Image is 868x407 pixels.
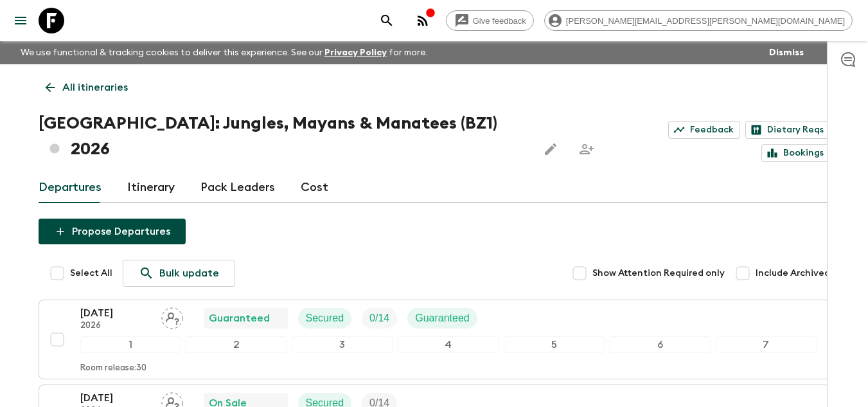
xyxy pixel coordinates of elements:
[298,308,352,329] div: Secured
[292,336,393,353] div: 3
[559,16,852,26] span: [PERSON_NAME][EMAIL_ADDRESS][PERSON_NAME][DOMAIN_NAME]
[70,267,112,280] span: Select All
[324,48,387,57] a: Privacy Policy
[80,305,151,321] p: [DATE]
[398,336,499,353] div: 4
[159,266,219,281] p: Bulk update
[62,80,128,95] p: All itineraries
[369,311,389,326] p: 0 / 14
[39,300,830,379] button: [DATE]2026Assign pack leaderGuaranteedSecuredTrip FillGuaranteed1234567Room release:30
[668,121,740,139] a: Feedback
[127,172,175,203] a: Itinerary
[610,336,711,353] div: 6
[538,136,563,162] button: Edit this itinerary
[574,136,599,162] span: Share this itinerary
[39,111,528,162] h1: [GEOGRAPHIC_DATA]: Jungles, Mayans & Manatees (BZ1) 2026
[592,267,725,280] span: Show Attention Required only
[39,172,102,203] a: Departures
[544,10,853,31] div: [PERSON_NAME][EMAIL_ADDRESS][PERSON_NAME][DOMAIN_NAME]
[362,308,397,329] div: Trip Fill
[766,44,807,62] button: Dismiss
[123,260,235,287] a: Bulk update
[200,172,275,203] a: Pack Leaders
[209,311,270,326] p: Guaranteed
[374,8,400,33] button: search adventures
[186,336,287,353] div: 2
[161,396,183,406] span: Assign pack leader
[15,41,432,64] p: We use functional & tracking cookies to deliver this experience. See our for more.
[39,219,186,244] button: Propose Departures
[761,144,830,162] a: Bookings
[306,311,344,326] p: Secured
[716,336,817,353] div: 7
[415,311,470,326] p: Guaranteed
[745,121,830,139] a: Dietary Reqs
[504,336,605,353] div: 5
[80,363,146,374] p: Room release: 30
[8,8,33,33] button: menu
[756,267,830,280] span: Include Archived
[301,172,328,203] a: Cost
[80,390,151,406] p: [DATE]
[80,321,151,331] p: 2026
[446,10,534,31] a: Give feedback
[466,16,533,26] span: Give feedback
[161,311,183,321] span: Assign pack leader
[39,75,135,100] a: All itineraries
[80,336,181,353] div: 1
